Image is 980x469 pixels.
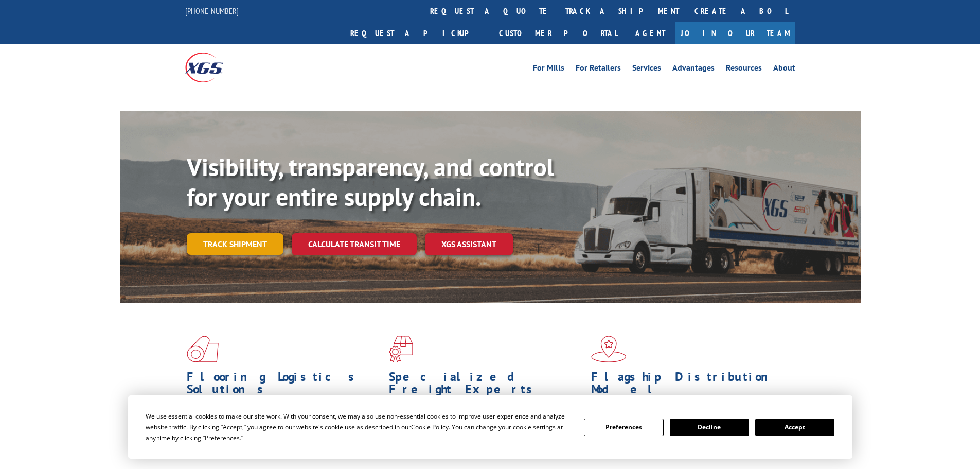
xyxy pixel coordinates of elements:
[632,64,661,75] a: Services
[343,22,491,44] a: Request a pickup
[491,22,625,44] a: Customer Portal
[584,419,663,436] button: Preferences
[425,233,513,255] a: XGS ASSISTANT
[773,64,795,75] a: About
[187,233,283,255] a: Track shipment
[411,423,449,431] span: Cookie Policy
[591,336,627,362] img: xgs-icon-flagship-distribution-model-red
[128,395,852,459] div: Cookie Consent Prompt
[533,64,564,75] a: For Mills
[576,64,621,75] a: For Retailers
[625,22,675,44] a: Agent
[205,433,240,442] span: Preferences
[389,336,413,362] img: xgs-icon-focused-on-flooring-red
[187,336,219,362] img: xgs-icon-total-supply-chain-intelligence-red
[187,151,554,213] b: Visibility, transparency, and control for your entire supply chain.
[591,371,786,401] h1: Flagship Distribution Model
[672,64,715,75] a: Advantages
[755,419,834,436] button: Accept
[146,411,572,443] div: We use essential cookies to make our site work. With your consent, we may also use non-essential ...
[187,371,381,401] h1: Flooring Logistics Solutions
[292,233,417,255] a: Calculate transit time
[185,6,239,16] a: [PHONE_NUMBER]
[726,64,762,75] a: Resources
[670,419,749,436] button: Decline
[389,371,583,401] h1: Specialized Freight Experts
[675,22,795,44] a: Join Our Team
